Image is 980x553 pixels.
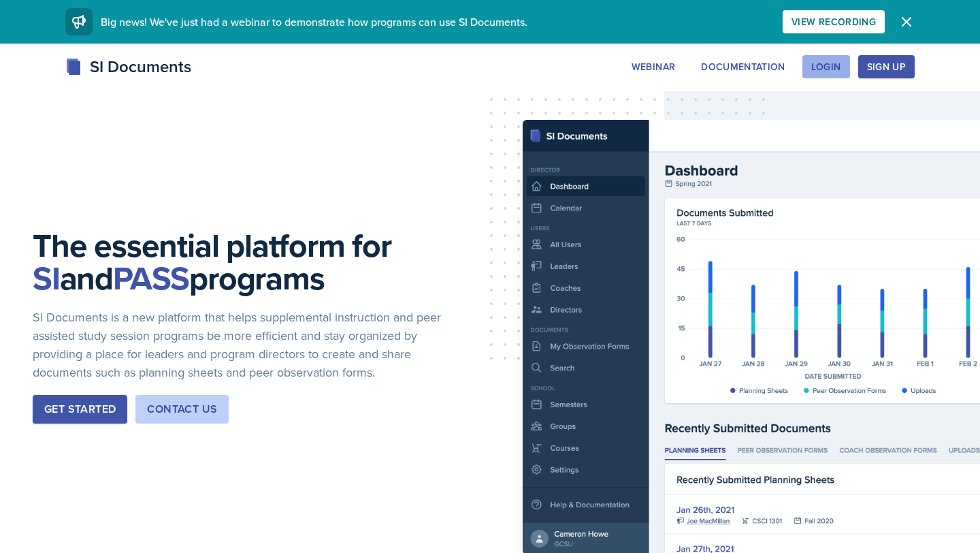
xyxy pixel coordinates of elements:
[623,55,684,78] button: Webinar
[44,401,116,417] div: Get Started
[33,395,127,424] button: Get Started
[632,61,675,72] div: Webinar
[65,54,191,79] div: SI Documents
[701,61,785,72] div: Documentation
[783,10,885,33] button: View Recording
[101,14,527,29] span: Big news! We've just had a webinar to demonstrate how programs can use SI Documents.
[135,395,229,424] button: Contact Us
[858,55,915,78] button: Sign Up
[802,55,850,78] button: Login
[811,61,841,72] div: Login
[867,61,906,72] div: Sign Up
[791,16,876,27] div: View Recording
[692,55,794,78] button: Documentation
[147,401,217,417] div: Contact Us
